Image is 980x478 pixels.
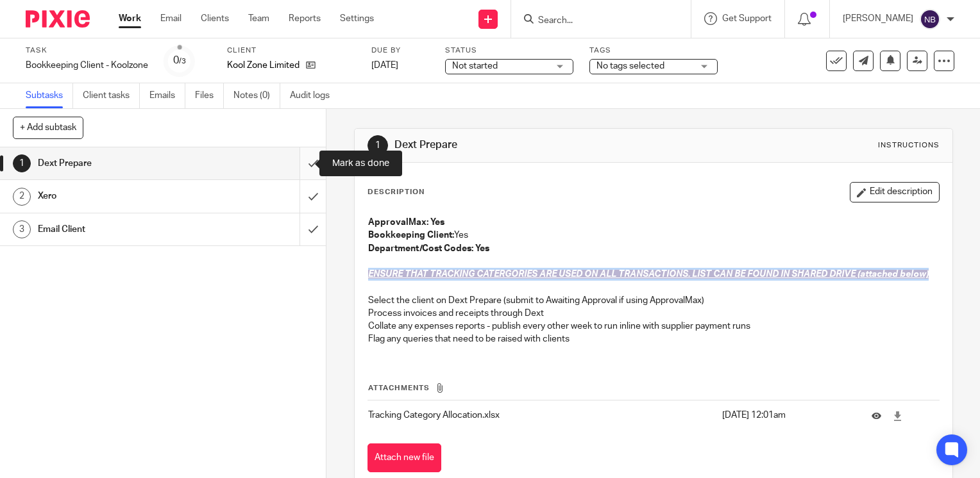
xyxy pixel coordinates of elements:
small: /3 [179,58,186,65]
span: Get Support [722,14,772,23]
a: Files [195,83,224,108]
div: 0 [173,53,186,68]
img: Pixie [26,10,90,28]
a: Audit logs [290,83,339,108]
p: Flag any queries that need to be raised with clients [368,333,939,345]
strong: Bookkeeping Client: [368,231,454,240]
a: Subtasks [26,83,73,108]
strong: ApprovalMax: Yes [368,218,444,227]
h1: Xero [38,186,204,206]
span: Attachments [368,384,430,391]
a: Email [160,12,182,25]
div: 1 [13,154,31,172]
button: Attach new file [367,443,441,472]
label: Due by [371,45,429,56]
p: Process invoices and receipts through Dext [368,307,939,320]
span: Not started [452,62,498,70]
label: Task [26,45,148,56]
p: Collate any expenses reports - publish every other week to run inline with supplier payment runs [368,320,939,333]
a: Reports [289,12,321,25]
a: Work [119,12,141,25]
div: 3 [13,220,31,238]
a: Clients [201,12,229,25]
p: Select the client on Dext Prepare (submit to Awaiting Approval if using ApprovalMax) [368,294,939,307]
p: Tracking Category Allocation.xlsx [368,409,715,422]
a: Download [893,409,902,422]
h1: Email Client [38,220,204,239]
a: Notes (0) [233,83,280,108]
label: Status [445,45,573,56]
span: [DATE] [371,61,398,70]
h1: Dext Prepare [394,138,680,152]
a: Emails [149,83,185,108]
div: 1 [367,135,388,156]
input: Search [537,15,652,27]
label: Client [227,45,355,56]
button: + Add subtask [13,117,83,138]
div: Instructions [878,140,940,151]
p: Yes [368,229,939,242]
span: No tags selected [596,62,664,70]
a: Team [248,12,269,25]
div: Bookkeeping Client - Koolzone [26,59,148,72]
img: svg%3E [920,9,940,29]
p: Description [367,187,425,197]
strong: Department/Cost Codes: Yes [368,244,489,253]
h1: Dext Prepare [38,154,204,173]
span: ENSURE THAT TRACKING CATERGORIES ARE USED ON ALL TRANSACTIONS. LIST CAN BE FOUND IN SHARED DRIVE ... [368,270,929,279]
label: Tags [589,45,718,56]
p: [DATE] 12:01am [722,409,852,422]
button: Edit description [850,182,940,202]
div: 2 [13,188,31,206]
p: Kool Zone Limited [227,59,300,72]
a: Settings [340,12,374,25]
a: Client tasks [83,83,140,108]
p: [PERSON_NAME] [843,12,913,25]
